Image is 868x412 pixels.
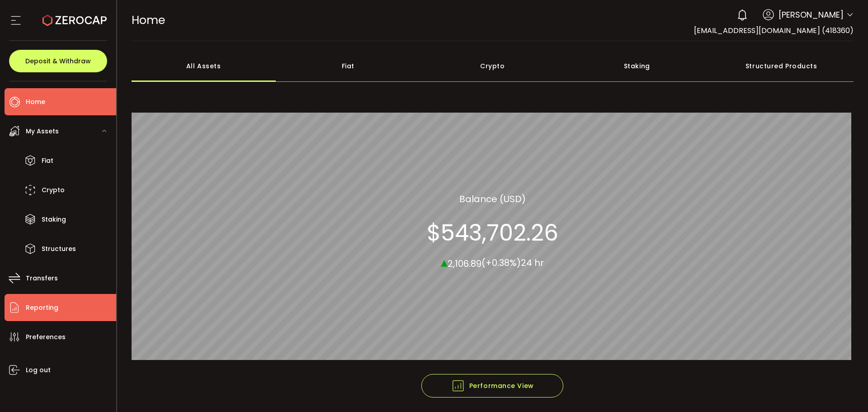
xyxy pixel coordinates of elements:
span: My Assets [26,125,59,138]
span: Reporting [26,301,58,314]
span: 24 hr [521,256,544,269]
span: Preferences [26,331,66,344]
div: Crypto [420,50,565,82]
span: ▴ [441,252,448,271]
span: Staking [42,213,66,226]
span: Crypto [42,184,65,197]
span: Structures [42,242,76,256]
span: Home [26,95,45,109]
div: Fiat [276,50,420,82]
span: Deposit & Withdraw [25,58,91,64]
section: $543,702.26 [427,219,558,246]
div: All Assets [132,50,276,82]
span: Log out [26,364,51,377]
button: Performance View [421,374,563,398]
span: Fiat [42,154,53,167]
div: Structured Products [709,50,854,82]
span: Performance View [451,379,534,393]
span: 2,106.89 [448,257,481,270]
span: Transfers [26,272,58,285]
button: Deposit & Withdraw [9,50,107,72]
div: Staking [565,50,709,82]
span: [PERSON_NAME] [778,9,844,21]
span: Home [132,12,165,28]
section: Balance (USD) [459,192,526,205]
span: [EMAIL_ADDRESS][DOMAIN_NAME] (418360) [694,25,854,36]
span: (+0.38%) [481,256,521,269]
iframe: Chat Widget [823,369,868,412]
